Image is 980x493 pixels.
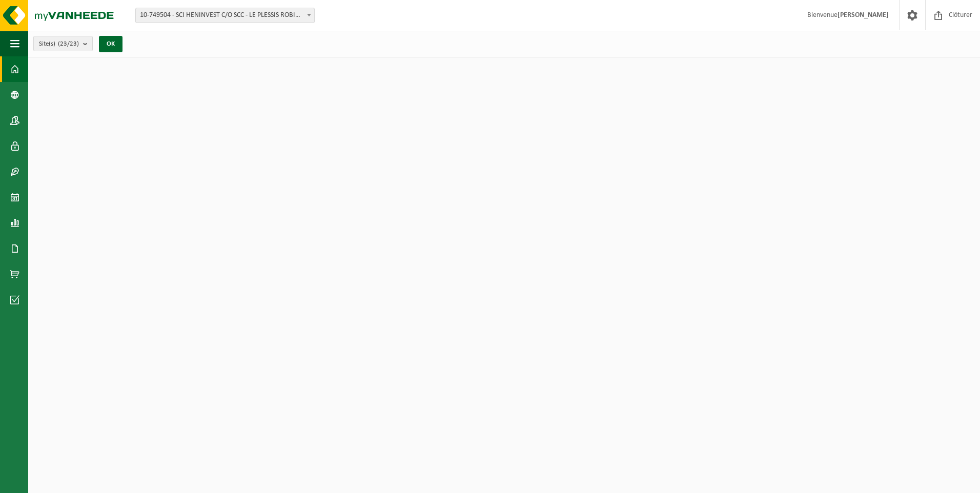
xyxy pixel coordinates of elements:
button: Site(s)(23/23) [33,36,93,51]
count: (23/23) [58,40,79,47]
button: OK [99,36,122,52]
span: 10-749504 - SCI HENINVEST C/O SCC - LE PLESSIS ROBINSON [136,8,314,23]
span: Site(s) [39,36,79,52]
span: 10-749504 - SCI HENINVEST C/O SCC - LE PLESSIS ROBINSON [135,8,315,23]
strong: [PERSON_NAME] [838,11,889,19]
